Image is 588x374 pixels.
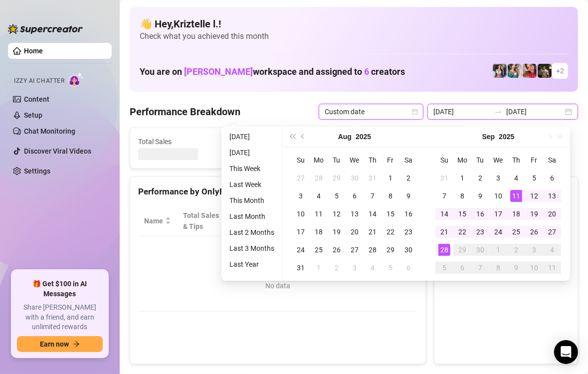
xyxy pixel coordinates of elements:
[433,106,490,117] input: Start date
[523,64,537,78] img: Vanessa
[138,206,177,236] th: Name
[412,109,418,115] span: calendar
[140,17,568,31] h4: 👋 Hey, Kriztelle l. !
[494,108,502,116] span: to
[8,24,83,34] img: logo-BBDzfeDw.svg
[554,340,578,364] div: Open Intercom Messenger
[556,65,564,76] span: + 2
[140,31,568,42] span: Check what you achieved this month
[148,280,407,291] div: No data
[140,66,405,77] h1: You are on workspace and assigned to creators
[14,76,64,86] span: Izzy AI Chatter
[177,206,238,236] th: Total Sales & Tips
[144,215,163,226] span: Name
[40,340,69,348] span: Earn now
[24,111,42,119] a: Setup
[184,66,253,77] span: [PERSON_NAME]
[17,279,103,299] span: 🎁 Get $100 in AI Messages
[17,303,103,332] span: Share [PERSON_NAME] with a friend, and earn unlimited rewards
[252,136,342,147] span: Active Chats
[494,108,502,116] span: swap-right
[442,185,570,198] div: Sales by OnlyFans Creator
[493,64,507,78] img: Katy
[352,206,417,236] th: Chat Conversion
[302,206,352,236] th: Sales / Hour
[73,341,80,348] span: arrow-right
[138,185,417,198] div: Performance by OnlyFans Creator
[358,210,403,232] span: Chat Conversion
[325,104,417,119] span: Custom date
[508,64,522,78] img: Zaddy
[244,210,288,232] div: Est. Hours Worked
[183,210,224,232] span: Total Sales & Tips
[24,47,43,55] a: Home
[24,127,75,135] a: Chat Monitoring
[538,64,552,78] img: Tony
[24,147,91,155] a: Discover Viral Videos
[17,336,103,352] button: Earn nowarrow-right
[367,136,456,147] span: Messages Sent
[138,136,227,147] span: Total Sales
[130,105,240,119] h4: Performance Breakdown
[364,66,369,77] span: 6
[308,210,338,232] span: Sales / Hour
[506,106,563,117] input: End date
[24,167,50,175] a: Settings
[24,95,49,103] a: Content
[68,72,84,87] img: AI Chatter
